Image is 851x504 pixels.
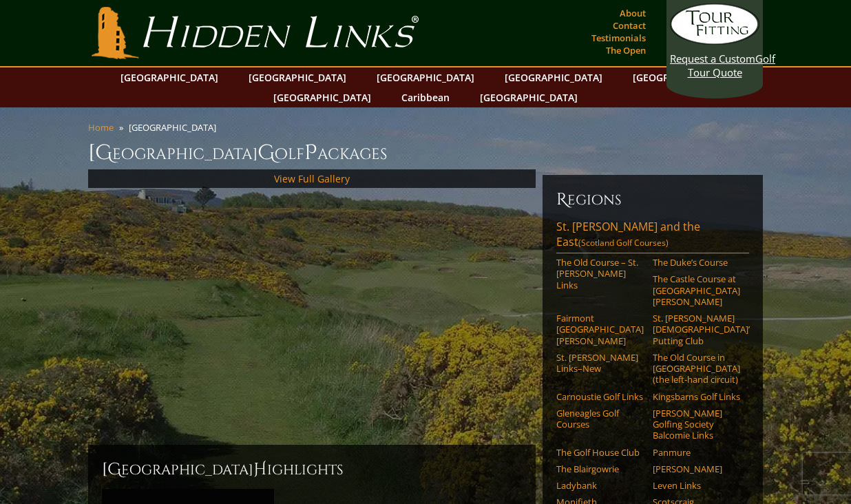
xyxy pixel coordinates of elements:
[88,139,763,167] h1: [GEOGRAPHIC_DATA] olf ackages
[578,237,669,249] span: (Scotland Golf Courses)
[556,219,749,253] a: St. [PERSON_NAME] and the East(Scotland Golf Courses)
[556,463,644,474] a: The Blairgowrie
[556,189,749,211] h6: Regions
[266,87,378,107] a: [GEOGRAPHIC_DATA]
[653,391,740,402] a: Kingsbarns Golf Links
[653,480,740,491] a: Leven Links
[258,139,275,167] span: G
[473,87,585,107] a: [GEOGRAPHIC_DATA]
[653,447,740,458] a: Panmure
[653,313,740,346] a: St. [PERSON_NAME] [DEMOGRAPHIC_DATA]’ Putting Club
[395,87,456,107] a: Caribbean
[556,408,644,430] a: Gleneagles Golf Courses
[274,172,350,185] a: View Full Gallery
[653,257,740,268] a: The Duke’s Course
[609,16,649,35] a: Contact
[556,447,644,458] a: The Golf House Club
[670,52,755,65] span: Request a Custom
[253,459,267,481] span: H
[602,41,649,60] a: The Open
[498,67,609,87] a: [GEOGRAPHIC_DATA]
[556,352,644,375] a: St. [PERSON_NAME] Links–New
[556,257,644,291] a: The Old Course – St. [PERSON_NAME] Links
[670,3,759,79] a: Request a CustomGolf Tour Quote
[588,28,649,48] a: Testimonials
[370,67,481,87] a: [GEOGRAPHIC_DATA]
[102,459,522,481] h2: [GEOGRAPHIC_DATA] ighlights
[653,463,740,474] a: [PERSON_NAME]
[88,121,114,134] a: Home
[556,313,644,346] a: Fairmont [GEOGRAPHIC_DATA][PERSON_NAME]
[556,480,644,491] a: Ladybank
[129,121,222,134] li: [GEOGRAPHIC_DATA]
[304,139,317,167] span: P
[653,352,740,386] a: The Old Course in [GEOGRAPHIC_DATA] (the left-hand circuit)
[626,67,737,87] a: [GEOGRAPHIC_DATA]
[653,408,740,441] a: [PERSON_NAME] Golfing Society Balcomie Links
[556,391,644,402] a: Carnoustie Golf Links
[242,67,353,87] a: [GEOGRAPHIC_DATA]
[653,273,740,307] a: The Castle Course at [GEOGRAPHIC_DATA][PERSON_NAME]
[616,3,649,23] a: About
[114,67,225,87] a: [GEOGRAPHIC_DATA]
